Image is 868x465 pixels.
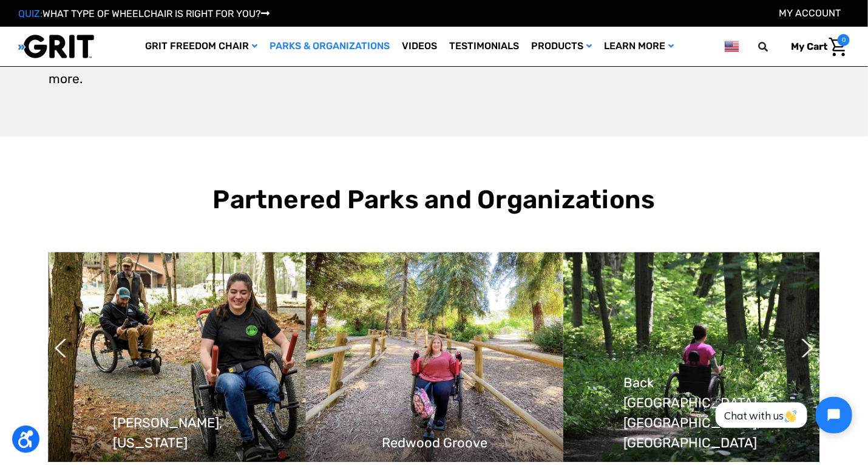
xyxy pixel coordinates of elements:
[18,34,94,59] img: GRIT All-Terrain Wheelchair and Mobility Equipment
[55,333,67,364] button: Previous
[49,185,819,216] h2: Partnered Parks and Organizations
[702,387,863,444] iframe: Tidio Chat
[779,7,841,19] a: Account
[306,253,563,463] img: img04.png
[49,50,419,88] p: Used by riders with SCI, MS, CP, [MEDICAL_DATA], and more.
[396,27,443,66] a: Videos
[838,34,850,46] span: 0
[624,373,761,453] span: Back [GEOGRAPHIC_DATA], [GEOGRAPHIC_DATA], [GEOGRAPHIC_DATA]
[382,433,487,453] span: Redwood Groove
[263,27,396,66] a: Parks & Organizations
[598,27,680,66] a: Learn More
[829,38,847,56] img: Cart
[782,34,850,59] a: Cart with 0 items
[18,8,270,19] a: QUIZ:WHAT TYPE OF WHEELCHAIR IS RIGHT FOR YOU?
[113,413,242,453] span: [PERSON_NAME], [US_STATE]
[791,41,827,52] span: My Cart
[764,34,782,59] input: Search
[795,333,807,364] button: Next
[139,27,263,66] a: GRIT Freedom Chair
[49,253,306,463] img: img09.png
[18,8,42,19] span: QUIZ:
[725,39,739,54] img: us.png
[563,253,821,463] img: img05.png
[443,27,525,66] a: Testimonials
[525,27,598,66] a: Products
